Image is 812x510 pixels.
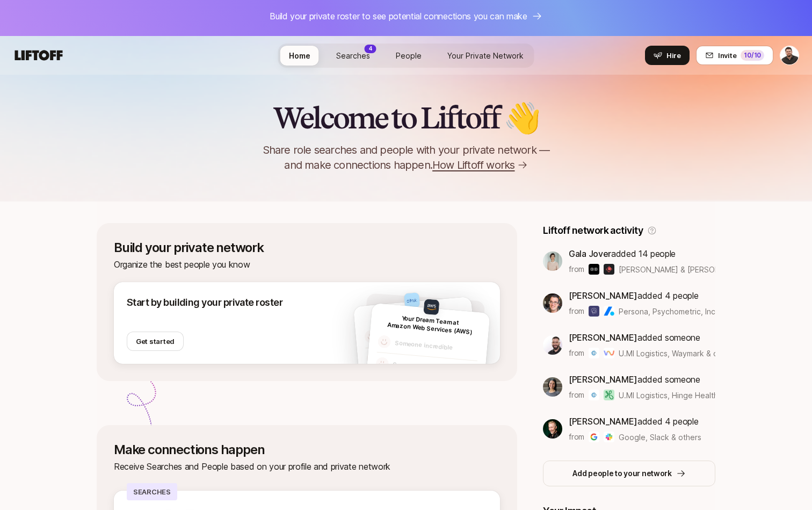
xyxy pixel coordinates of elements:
[289,51,310,60] span: Home
[375,357,389,371] img: default-avatar.svg
[396,51,422,60] span: People
[569,248,611,259] span: Gala Jover
[439,46,532,66] a: Your Private Network
[543,461,715,486] button: Add people to your network
[114,240,500,255] p: Build your private network
[127,332,184,351] button: Get started
[604,432,614,442] img: Slack
[273,102,540,134] h2: Welcome to Liftoff 👋
[127,483,177,500] p: Searches
[569,374,637,385] span: [PERSON_NAME]
[543,293,562,313] img: c551205c_2ef0_4c80_93eb_6f7da1791649.jpg
[589,264,599,275] img: Bakken & Bæck
[569,247,715,261] p: added 14 people
[114,442,500,457] p: Make connections happen
[543,252,562,271] img: ACg8ocKhcGRvChYzWN2dihFRyxedT7mU-5ndcsMXykEoNcm4V62MVdan=s160-c
[604,306,614,317] img: Psychometric, Inc.
[569,290,637,301] span: [PERSON_NAME]
[114,257,500,271] p: Organize the best people you know
[696,46,773,65] button: Invite10/10
[604,264,614,275] img: Raycast
[387,46,430,66] a: People
[589,306,599,317] img: Persona
[572,467,672,480] p: Add people to your network
[718,50,736,61] span: Invite
[619,307,750,316] span: Persona, Psychometric, Inc. & others
[569,289,715,303] p: added 4 people
[645,46,690,65] button: Hire
[666,50,681,61] span: Hire
[378,335,392,349] img: default-avatar.svg
[604,348,614,358] img: Waymark
[423,299,439,315] img: dbd53fa5_a5ed_4f44_af43_5aa739cb2a38.jpg
[364,329,378,343] img: default-avatar.svg
[569,331,715,344] p: added someone
[270,9,527,23] p: Build your private roster to see potential connections you can make
[569,430,584,443] p: from
[543,377,562,397] img: fb7a7cf9_9d77_4ec7_af48_61793463cbc2.jpg
[780,46,799,64] img: Matthew Menz
[780,46,799,65] button: Matthew Menz
[569,332,637,343] span: [PERSON_NAME]
[447,51,524,60] span: Your Private Network
[569,414,701,428] p: added 4 people
[432,157,514,173] span: How Liftoff works
[604,390,614,400] img: Hinge Health
[369,45,372,53] p: 4
[569,372,715,386] p: added someone
[569,416,637,427] span: [PERSON_NAME]
[543,419,562,439] img: 7a0683ea_243f_40e6_81a7_22e0967d9aed.jpg
[589,432,599,442] img: Google
[589,390,599,400] img: U.MI Logistics
[543,223,643,238] p: Liftoff network activity
[569,347,584,360] p: from
[589,348,599,358] img: U.MI Logistics
[245,142,567,173] p: Share role searches and people with your private network — and make connections happen.
[741,50,764,61] div: 10 /10
[543,335,562,355] img: 626c30b8_a68b_4edd_b6b6_6c0bd0d4b8c0.jpg
[387,314,473,336] span: Your Dream Team at Amazon Web Services (AWS)
[114,459,500,473] p: Receive Searches and People based on your profile and private network
[336,51,370,60] span: Searches
[328,46,379,66] a: Searches4
[432,157,527,173] a: How Liftoff works
[569,389,584,401] p: from
[366,351,380,365] img: default-avatar.svg
[280,46,319,66] a: Home
[404,292,420,308] img: 287bedbb_59e5_4204_b65e_e5f0a54361fe.jpg
[395,338,479,355] p: Someone incredible
[569,305,584,318] p: from
[127,295,282,310] p: Start by building your private roster
[619,432,701,443] span: Google, Slack & others
[619,391,750,400] span: U.MI Logistics, Hinge Health & others
[619,349,736,358] span: U.MI Logistics, Waymark & others
[569,263,584,276] p: from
